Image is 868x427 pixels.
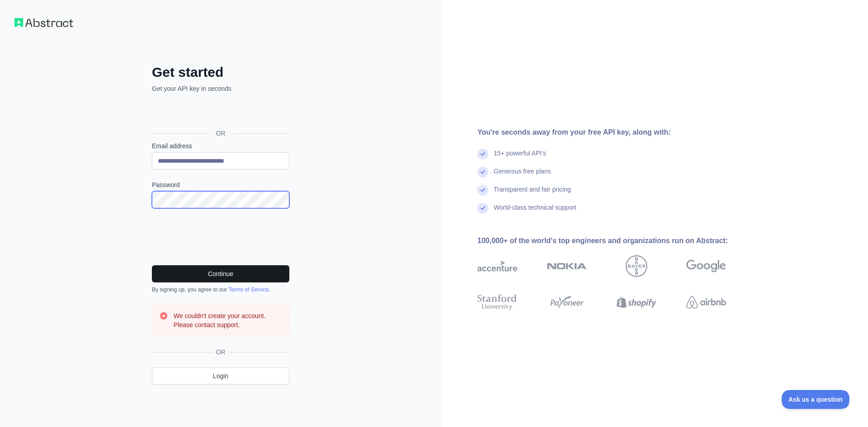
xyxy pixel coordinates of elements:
div: By signing up, you agree to our . [152,286,289,293]
h2: Get started [152,64,289,80]
img: bayer [626,255,647,277]
div: 15+ powerful API's [494,149,546,167]
img: google [686,255,726,277]
img: check mark [477,167,488,178]
iframe: Sign in with Google Button [147,103,292,123]
a: Terms of Service [228,286,269,293]
img: check mark [477,149,488,160]
img: check mark [477,203,488,214]
img: airbnb [686,292,726,312]
p: Get your API key in seconds [152,84,289,93]
img: shopify [617,292,656,312]
div: You're seconds away from your free API key, along with: [477,127,755,138]
h3: We couldn't create your account. Please contact support. [174,311,282,329]
div: Transparent and fair pricing [494,185,571,203]
div: Generous free plans [494,167,551,185]
iframe: Toggle Customer Support [782,390,850,409]
div: World-class technical support [494,203,576,221]
img: stanford university [477,292,517,312]
label: Email address [152,141,289,150]
iframe: reCAPTCHA [152,219,289,254]
label: Password [152,180,289,189]
span: OR [209,129,233,138]
img: payoneer [547,292,587,312]
img: Workflow [14,18,73,27]
img: check mark [477,185,488,196]
div: 100,000+ of the world's top engineers and organizations run on Abstract: [477,235,755,246]
span: OR [212,347,229,357]
img: nokia [547,255,587,277]
button: Continue [152,265,289,282]
a: Login [152,367,289,385]
img: accenture [477,255,517,277]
